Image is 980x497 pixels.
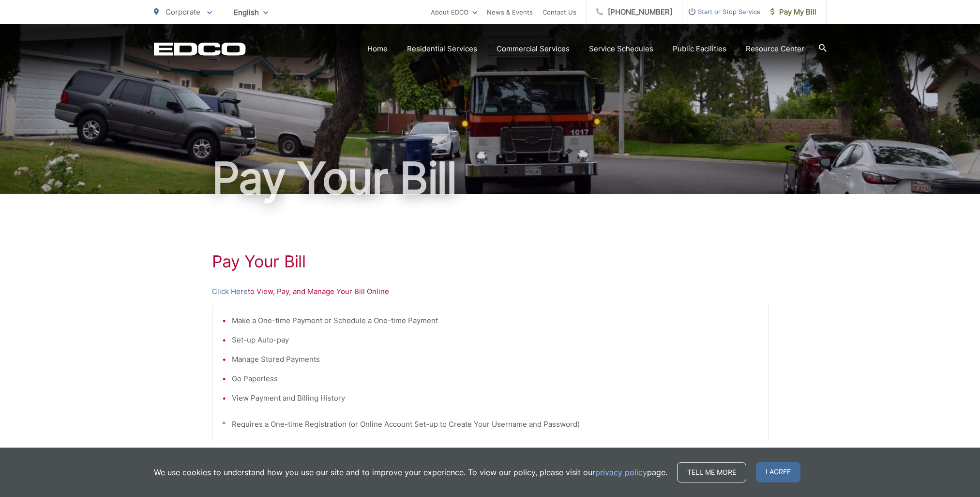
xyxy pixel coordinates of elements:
a: Tell me more [677,462,746,482]
h1: Pay Your Bill [212,252,769,271]
span: I agree [756,462,800,482]
a: Home [367,43,388,55]
a: Service Schedules [589,43,653,55]
p: We use cookies to understand how you use our site and to improve your experience. To view our pol... [154,466,667,478]
a: Click Here [212,286,248,297]
a: EDCD logo. Return to the homepage. [154,42,246,56]
a: News & Events [487,6,533,18]
li: View Payment and Billing History [232,392,758,404]
span: Pay My Bill [770,6,816,18]
a: Public Facilities [673,43,726,55]
li: Make a One-time Payment or Schedule a One-time Payment [232,315,758,326]
a: Residential Services [407,43,477,55]
span: Corporate [166,7,200,16]
p: to View, Pay, and Manage Your Bill Online [212,286,769,297]
a: About EDCO [431,6,477,18]
p: * Requires a One-time Registration (or Online Account Set-up to Create Your Username and Password) [222,419,758,430]
a: Resource Center [746,43,804,55]
a: privacy policy [595,466,647,478]
h1: Pay Your Bill [154,154,827,202]
li: Manage Stored Payments [232,354,758,365]
a: Commercial Services [497,43,570,55]
li: Set-up Auto-pay [232,334,758,346]
span: English [226,4,275,21]
a: Contact Us [543,6,576,18]
li: Go Paperless [232,373,758,385]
